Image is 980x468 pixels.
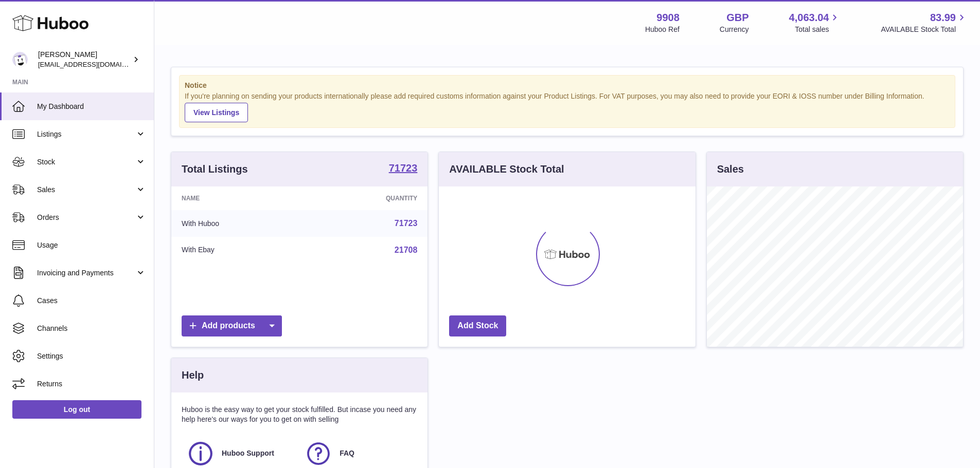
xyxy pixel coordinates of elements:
span: [EMAIL_ADDRESS][DOMAIN_NAME] [38,60,151,68]
span: Channels [37,324,146,333]
a: 71723 [395,219,418,228]
h3: AVAILABLE Stock Total [449,162,564,176]
a: Log out [12,400,141,419]
a: FAQ [305,440,412,467]
span: AVAILABLE Stock Total [881,25,968,34]
a: Add products [182,315,282,336]
a: 71723 [389,163,418,175]
a: 83.99 AVAILABLE Stock Total [881,11,968,34]
span: 83.99 [930,11,956,25]
a: View Listings [185,103,248,122]
a: 21708 [395,246,418,254]
div: Currency [720,25,749,34]
div: [PERSON_NAME] [38,50,131,69]
span: Sales [37,185,135,195]
span: Invoicing and Payments [37,268,135,278]
th: Name [171,186,307,210]
span: Cases [37,296,146,306]
span: FAQ [340,448,354,458]
div: If you're planning on sending your products internationally please add required customs informati... [185,91,950,122]
span: Total sales [795,25,841,34]
th: Quantity [307,186,427,210]
img: internalAdmin-9908@internal.huboo.com [12,52,28,67]
strong: 9908 [656,11,680,25]
span: Orders [37,213,135,222]
a: Add Stock [449,315,506,336]
h3: Sales [717,162,744,176]
span: Huboo Support [222,448,274,458]
span: Settings [37,351,146,361]
span: My Dashboard [37,102,146,111]
a: 4,063.04 Total sales [789,11,841,34]
p: Huboo is the easy way to get your stock fulfilled. But incase you need any help here's our ways f... [182,405,417,424]
span: 4,063.04 [789,11,829,25]
strong: 71723 [389,163,418,173]
td: With Ebay [171,237,307,264]
span: Stock [37,157,135,167]
h3: Help [182,368,204,382]
span: Returns [37,379,146,389]
strong: Notice [185,81,950,90]
span: Listings [37,129,135,139]
div: Huboo Ref [645,25,680,34]
strong: GBP [726,11,749,25]
h3: Total Listings [182,162,248,176]
span: Usage [37,240,146,250]
td: With Huboo [171,210,307,237]
a: Huboo Support [187,440,294,467]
